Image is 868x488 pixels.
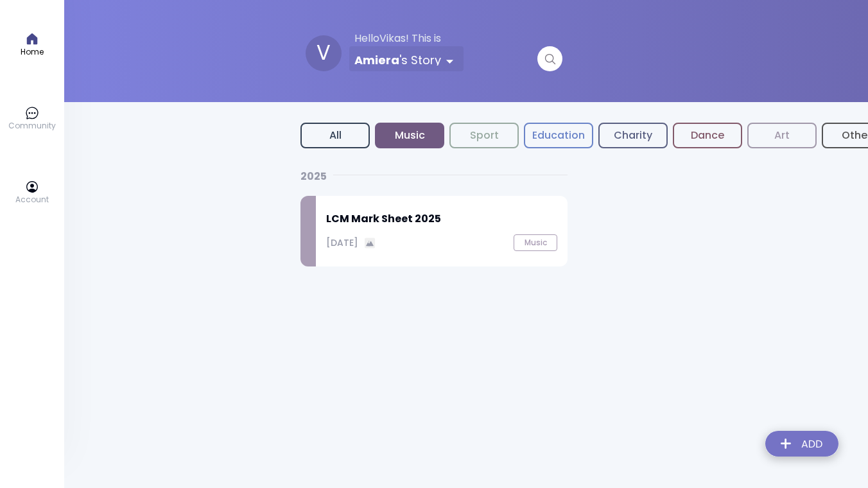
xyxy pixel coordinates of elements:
a: Home [21,32,44,58]
button: Music [375,123,444,148]
button: Charity [598,123,668,148]
a: Account [15,180,49,205]
span: 's Story [399,53,441,65]
p: Home [21,46,44,58]
p: [DATE] [326,236,358,250]
button: All [300,123,370,148]
h2: LCM Mark Sheet 2025 [326,211,557,227]
p: 2025 [300,169,327,184]
a: LCM Mark Sheet 2025[DATE]imageMusic [300,196,568,266]
button: Education [524,123,593,148]
a: Community [8,106,56,132]
button: Sport [449,123,519,148]
button: Art [747,123,817,148]
div: V [306,35,342,71]
p: Community [8,120,56,132]
p: Hello Vikas ! This is [349,31,562,46]
img: image [365,238,376,248]
p: Account [15,194,49,205]
button: Dance [673,123,742,148]
button: Music [514,234,557,251]
img: addRecordLogo [755,423,849,469]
